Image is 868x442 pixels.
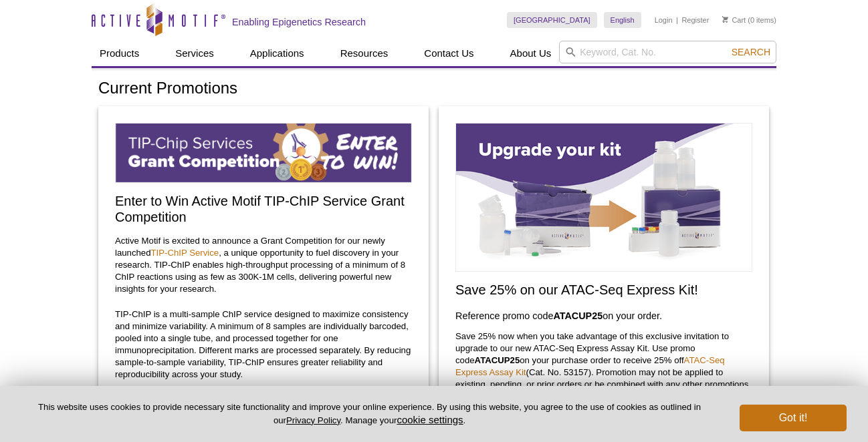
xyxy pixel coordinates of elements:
p: Save 25% now when you take advantage of this exclusive invitation to upgrade to our new ATAC-Seq ... [455,330,752,427]
input: Keyword, Cat. No. [559,41,776,63]
img: TIP-ChIP Service Grant Competition [115,123,412,183]
button: Got it! [740,405,847,431]
h2: Save 25% on our ATAC-Seq Express Kit! [455,282,752,298]
a: Login [655,15,673,25]
li: | [676,12,678,28]
a: [GEOGRAPHIC_DATA] [507,12,597,28]
a: English [604,12,641,28]
a: About Us [502,41,560,66]
img: Your Cart [722,16,728,23]
p: TIP-ChIP is a multi-sample ChIP service designed to maximize consistency and minimize variability... [115,308,412,381]
a: Resources [332,41,397,66]
a: Services [167,41,222,66]
span: Search [732,47,770,57]
strong: ATACUP25 [553,310,603,321]
li: (0 items) [722,12,776,28]
a: Privacy Policy [286,415,340,425]
a: Register [681,15,709,25]
a: Contact Us [416,41,481,66]
h2: Enabling Epigenetics Research [232,16,366,28]
a: TIP-ChIP Service [151,248,219,258]
h3: Reference promo code on your order. [455,308,752,324]
a: Applications [242,41,312,66]
h1: Current Promotions [98,79,770,99]
img: Save on ATAC-Seq Express Assay Kit [455,123,752,272]
button: Search [728,46,774,58]
h2: Enter to Win Active Motif TIP-ChIP Service Grant Competition [115,193,412,225]
a: Cart [722,15,746,25]
strong: ATACUP25 [475,355,520,365]
a: Products [92,41,147,66]
iframe: Intercom live chat [823,397,855,429]
p: Active Motif is excited to announce a Grant Competition for our newly launched , a unique opportu... [115,235,412,295]
button: cookie settings [397,414,463,425]
p: This website uses cookies to provide necessary site functionality and improve your online experie... [21,401,718,427]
